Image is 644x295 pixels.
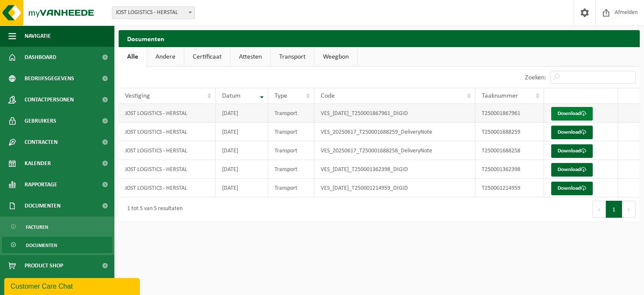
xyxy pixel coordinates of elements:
a: Download [551,107,593,121]
span: Vestiging [125,93,150,99]
a: Alle [119,47,147,67]
td: VES_20250617_T250001688259_DeliveryNote [314,123,475,141]
span: Contracten [25,132,58,153]
td: [DATE] [216,123,268,141]
button: 1 [606,201,622,218]
span: Documenten [25,195,61,216]
td: JOST LOGISTICS - HERSTAL [119,179,216,197]
button: Previous [592,201,606,218]
td: T250001688259 [475,123,544,141]
td: T250001867961 [475,104,544,123]
span: Taaknummer [482,93,518,99]
td: [DATE] [216,179,268,197]
a: Certificaat [184,47,230,67]
td: [DATE] [216,141,268,160]
a: Documenten [2,237,112,253]
td: JOST LOGISTICS - HERSTAL [119,123,216,141]
button: Next [622,201,636,218]
a: Andere [147,47,184,67]
td: T250001214959 [475,179,544,197]
span: Type [275,93,287,99]
span: Contactpersonen [25,89,74,110]
td: Transport [268,123,315,141]
span: Code [321,93,335,99]
a: Transport [271,47,314,67]
td: JOST LOGISTICS - HERSTAL [119,141,216,160]
span: Dashboard [25,47,56,68]
h2: Documenten [119,30,640,47]
span: Kalender [25,153,51,174]
span: Navigatie [25,25,51,47]
a: Weegbon [314,47,357,67]
label: Zoeken: [525,74,546,81]
span: Facturen [26,219,48,235]
td: VES_20250617_T250001688258_DeliveryNote [314,141,475,160]
td: [DATE] [216,104,268,123]
td: JOST LOGISTICS - HERSTAL [119,160,216,179]
td: Transport [268,141,315,160]
span: JOST LOGISTICS - HERSTAL [112,6,195,19]
a: Download [551,163,593,177]
div: 1 tot 5 van 5 resultaten [123,202,183,217]
a: Download [551,182,593,195]
iframe: chat widget [4,276,142,295]
td: VES_[DATE]_T250001867961_DIGID [314,104,475,123]
span: Datum [222,93,241,99]
td: Transport [268,160,315,179]
td: Transport [268,179,315,197]
span: JOST LOGISTICS - HERSTAL [112,7,194,19]
a: Download [551,144,593,158]
td: Transport [268,104,315,123]
td: JOST LOGISTICS - HERSTAL [119,104,216,123]
td: T250001362398 [475,160,544,179]
span: Documenten [26,237,57,253]
span: Gebruikers [25,110,56,132]
span: Bedrijfsgegevens [25,68,74,89]
a: Attesten [230,47,270,67]
td: T250001688258 [475,141,544,160]
td: VES_[DATE]_T250001214959_DIGID [314,179,475,197]
span: Rapportage [25,174,57,195]
a: Download [551,126,593,139]
span: Product Shop [25,255,63,276]
td: VES_[DATE]_T250001362398_DIGID [314,160,475,179]
a: Facturen [2,219,112,235]
td: [DATE] [216,160,268,179]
